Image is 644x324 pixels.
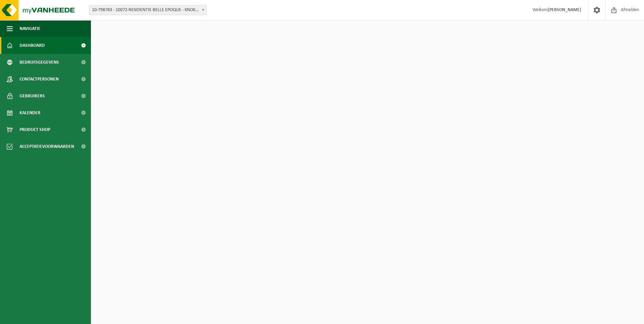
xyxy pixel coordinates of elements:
[20,104,40,121] span: Kalender
[20,71,59,88] span: Contactpersonen
[20,121,50,138] span: Product Shop
[20,37,45,54] span: Dashboard
[89,5,206,15] span: 10-798783 - 10072-RESIDENTIE BELLE EPOQUE - KNOKKE
[20,88,45,104] span: Gebruikers
[89,5,207,15] span: 10-798783 - 10072-RESIDENTIE BELLE EPOQUE - KNOKKE
[20,138,74,155] span: Acceptatievoorwaarden
[20,20,40,37] span: Navigatie
[548,7,581,12] strong: [PERSON_NAME]
[20,54,59,71] span: Bedrijfsgegevens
